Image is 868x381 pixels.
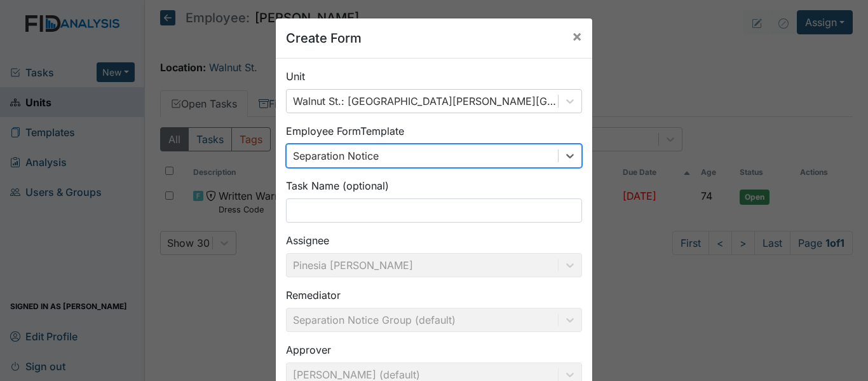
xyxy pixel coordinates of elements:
[286,287,341,303] label: Remediator
[562,18,592,54] button: Close
[286,29,362,48] h5: Create Form
[286,178,389,193] label: Task Name (optional)
[286,342,331,357] label: Approver
[293,148,379,163] div: Separation Notice
[293,94,559,109] div: Walnut St.: [GEOGRAPHIC_DATA][PERSON_NAME][GEOGRAPHIC_DATA] (Employee)
[286,233,329,248] label: Assignee
[572,27,582,45] span: ×
[286,123,404,139] label: Employee Form Template
[286,69,305,84] label: Unit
